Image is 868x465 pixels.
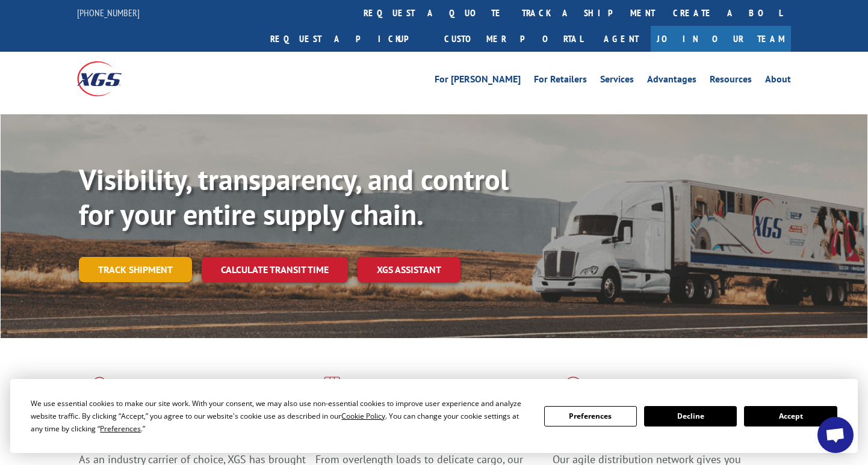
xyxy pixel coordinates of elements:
[315,377,344,408] img: xgs-icon-focused-on-flooring-red
[10,379,858,453] div: Cookie Consent Prompt
[765,75,791,88] a: About
[651,26,791,52] a: Join Our Team
[341,411,385,421] span: Cookie Policy
[79,377,116,408] img: xgs-icon-total-supply-chain-intelligence-red
[600,75,634,88] a: Services
[710,75,752,88] a: Resources
[31,397,529,435] div: We use essential cookies to make our site work. With your consent, we may also use non-essential ...
[553,377,594,408] img: xgs-icon-flagship-distribution-model-red
[435,26,592,52] a: Customer Portal
[647,75,696,88] a: Advantages
[358,257,460,283] a: XGS ASSISTANT
[544,406,637,427] button: Preferences
[534,75,587,88] a: For Retailers
[435,75,521,88] a: For [PERSON_NAME]
[77,7,140,19] a: [PHONE_NUMBER]
[592,26,651,52] a: Agent
[644,406,737,427] button: Decline
[79,161,509,233] b: Visibility, transparency, and control for your entire supply chain.
[202,257,348,283] a: Calculate transit time
[744,406,837,427] button: Accept
[100,423,141,434] span: Preferences
[261,26,435,52] a: Request a pickup
[817,417,854,453] div: Open chat
[79,257,192,282] a: Track shipment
